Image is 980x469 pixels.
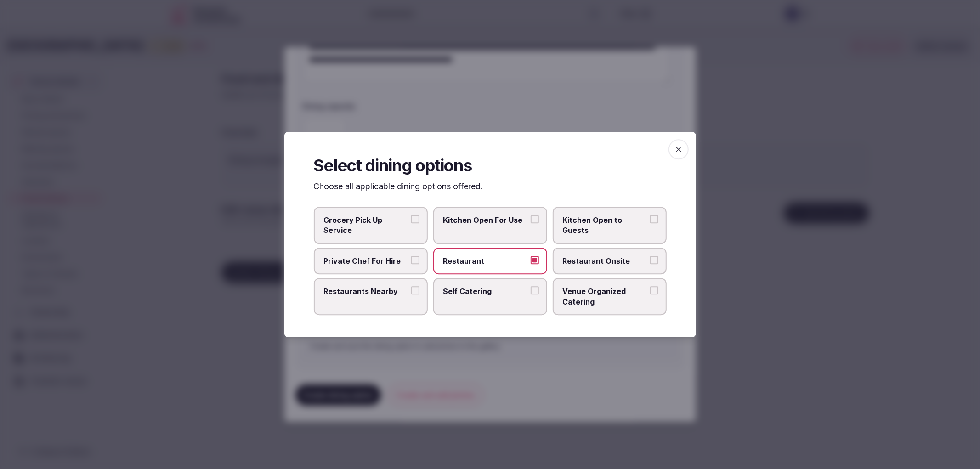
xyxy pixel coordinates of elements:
[563,215,647,236] span: Kitchen Open to Guests
[443,256,528,266] span: Restaurant
[443,286,528,296] span: Self Catering
[314,181,667,192] p: Choose all applicable dining options offered.
[443,215,528,225] span: Kitchen Open For Use
[411,215,419,223] button: Grocery Pick Up Service
[531,256,539,264] button: Restaurant
[650,286,658,294] button: Venue Organized Catering
[650,215,658,223] button: Kitchen Open to Guests
[563,286,647,307] span: Venue Organized Catering
[563,256,647,266] span: Restaurant Onsite
[324,215,408,236] span: Grocery Pick Up Service
[314,154,667,177] h2: Select dining options
[411,256,419,264] button: Private Chef For Hire
[531,215,539,223] button: Kitchen Open For Use
[324,286,408,296] span: Restaurants Nearby
[411,286,419,294] button: Restaurants Nearby
[324,256,408,266] span: Private Chef For Hire
[650,256,658,264] button: Restaurant Onsite
[531,286,539,294] button: Self Catering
